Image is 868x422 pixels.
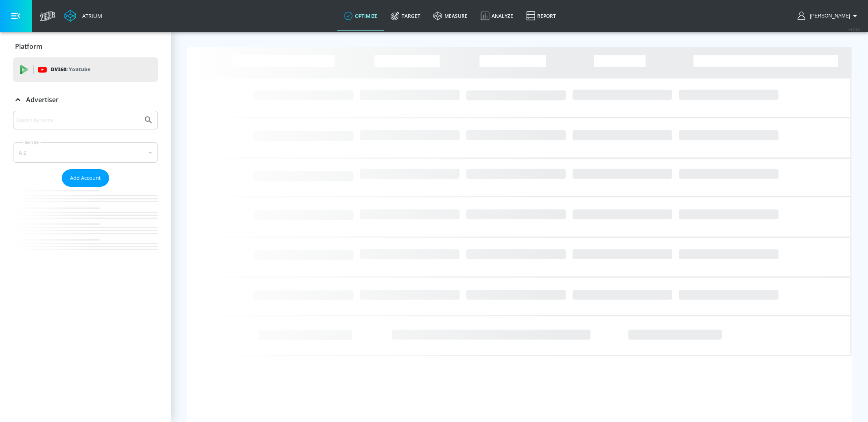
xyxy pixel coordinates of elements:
[79,12,102,20] div: Atrium
[427,1,474,31] a: measure
[62,169,109,187] button: Add Account
[13,88,158,111] div: Advertiser
[15,42,42,51] p: Platform
[13,57,158,82] div: DV360: Youtube
[64,10,102,22] a: Atrium
[13,111,158,266] div: Advertiser
[848,27,860,31] span: v 4.24.0
[51,65,90,74] p: DV360:
[474,1,520,31] a: Analyze
[384,1,427,31] a: Target
[70,173,101,183] span: Add Account
[337,1,384,31] a: optimize
[23,140,41,145] label: Sort By
[69,65,90,74] p: Youtube
[13,35,158,58] div: Platform
[26,95,59,104] p: Advertiser
[13,142,158,163] div: A-Z
[520,1,562,31] a: Report
[798,11,860,21] button: [PERSON_NAME]
[13,187,158,266] nav: list of Advertiser
[16,115,140,125] input: Search by name
[807,13,850,19] span: login as: casey.cohen@zefr.com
